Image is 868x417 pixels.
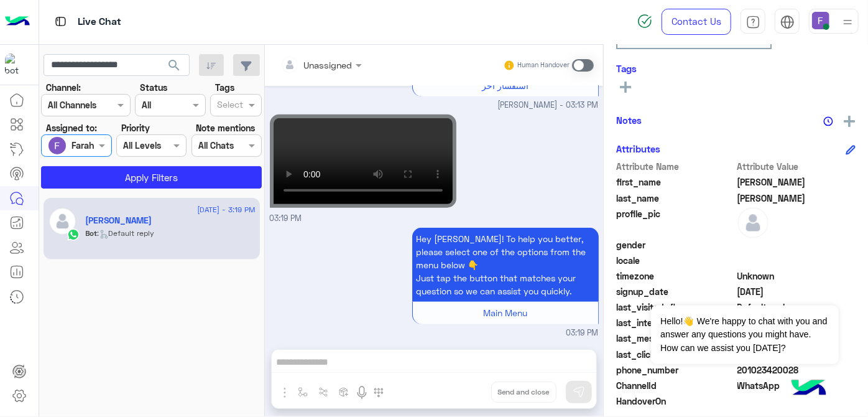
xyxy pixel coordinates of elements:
[741,9,765,35] a: tab
[616,238,735,251] span: gender
[812,12,829,29] img: userImage
[823,116,833,126] img: notes
[498,100,599,111] span: [PERSON_NAME] - 03:13 PM
[616,332,735,345] span: last_message
[616,301,735,314] span: last_visited_flow
[737,176,856,189] span: Dina
[482,80,529,91] span: استفسار آخر
[78,14,121,30] p: Live Chat
[616,63,856,74] h6: Tags
[616,348,735,361] span: last_clicked_button
[517,60,570,70] small: Human Handover
[86,228,98,238] span: Bot
[616,160,735,173] span: Attribute Name
[616,285,735,298] span: signup_date
[844,116,855,127] img: add
[67,228,80,241] img: WhatsApp
[483,307,527,318] span: Main Menu
[121,121,150,134] label: Priority
[566,327,599,339] span: 03:19 PM
[196,121,255,134] label: Note mentions
[46,121,97,134] label: Assigned to:
[737,379,856,392] span: 2
[167,58,182,73] span: search
[737,269,856,283] span: Unknown
[159,54,190,81] button: search
[5,54,27,76] img: 317874714732967
[197,204,255,215] span: [DATE] - 3:19 PM
[616,176,735,189] span: first_name
[737,207,769,238] img: defaultAdmin.png
[737,192,856,205] span: Samaha
[616,395,735,408] span: HandoverOn
[616,379,735,392] span: ChannelId
[780,15,795,29] img: tab
[48,207,76,235] img: defaultAdmin.png
[616,207,735,236] span: profile_pic
[215,81,234,94] label: Tags
[616,316,735,329] span: last_interaction
[616,254,735,267] span: locale
[53,14,68,29] img: tab
[737,395,856,408] span: null
[737,238,856,251] span: null
[787,367,831,411] img: hulul-logo.png
[98,228,155,238] span: : Default reply
[491,382,556,403] button: Send and close
[651,306,838,364] span: Hello!👋 We're happy to chat with you and answer any questions you might have. How can we assist y...
[737,160,856,173] span: Attribute Value
[737,254,856,267] span: null
[616,269,735,283] span: timezone
[215,98,243,114] div: Select
[662,9,731,35] a: Contact Us
[270,213,302,223] span: 03:19 PM
[616,143,660,154] h6: Attributes
[140,81,167,94] label: Status
[746,15,760,29] img: tab
[637,14,652,29] img: spinner
[86,215,152,226] h5: Dina Samaha
[48,137,66,154] img: ACg8ocLMQ_i6-5Vf5qxKXNDlpDFq7JmlHEhsiUuqEjYYnbyKvkP-1I0=s96-c
[840,14,856,30] img: profile
[616,363,735,377] span: phone_number
[616,115,642,126] h6: Notes
[737,363,856,377] span: 201023420028
[412,228,599,302] p: 8/9/2025, 3:19 PM
[46,81,81,94] label: Channel:
[5,9,30,35] img: Logo
[616,192,735,205] span: last_name
[41,166,262,189] button: Apply Filters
